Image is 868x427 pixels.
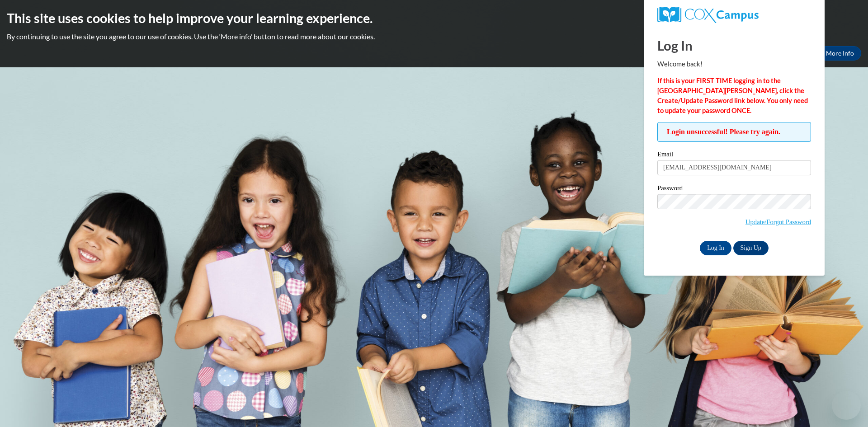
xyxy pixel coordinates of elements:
[657,59,811,69] p: Welcome back!
[657,122,811,142] span: Login unsuccessful! Please try again.
[832,391,861,420] iframe: Button to launch messaging window
[657,77,808,114] strong: If this is your FIRST TIME logging in to the [GEOGRAPHIC_DATA][PERSON_NAME], click the Create/Upd...
[657,7,759,23] img: COX Campus
[657,185,811,194] label: Password
[700,241,731,255] input: Log In
[819,46,861,61] a: More Info
[657,151,811,160] label: Email
[733,241,769,255] a: Sign Up
[657,7,811,23] a: COX Campus
[7,9,861,27] h2: This site uses cookies to help improve your learning experience.
[657,36,811,55] h1: Log In
[7,32,861,42] p: By continuing to use the site you agree to our use of cookies. Use the ‘More info’ button to read...
[745,218,811,225] a: Update/Forgot Password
